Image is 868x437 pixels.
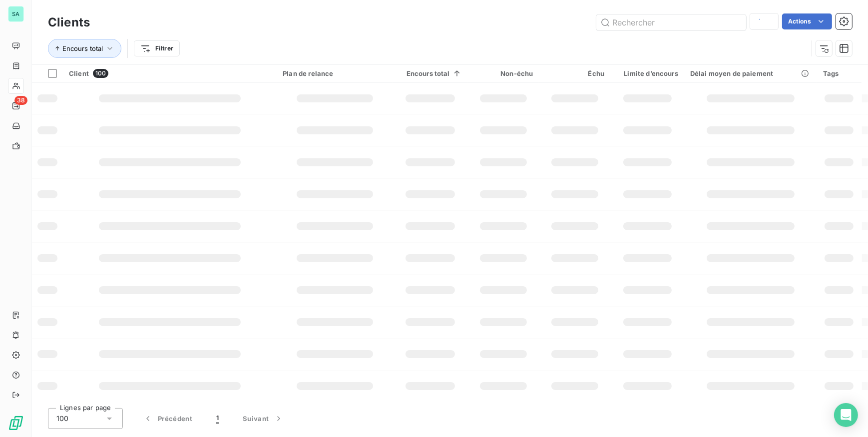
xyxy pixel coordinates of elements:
div: SA [8,6,24,22]
button: 1 [204,408,231,429]
a: 38 [8,98,23,114]
span: 1 [216,414,219,424]
div: Délai moyen de paiement [690,69,811,77]
span: 100 [93,69,108,78]
span: Client [69,69,89,77]
button: Encours total [48,39,121,58]
div: Open Intercom Messenger [834,403,858,427]
div: Tags [823,69,856,77]
div: Non-échu [474,69,533,77]
div: Limite d’encours [616,69,678,77]
span: 100 [56,414,68,424]
button: Suivant [231,408,296,429]
span: 38 [14,96,27,105]
img: Logo LeanPay [8,415,24,431]
h3: Clients [48,13,90,31]
button: Précédent [131,408,204,429]
div: Encours total [399,69,462,77]
div: Plan de relance [283,69,387,77]
button: Actions [782,13,832,29]
button: Filtrer [134,40,180,56]
input: Rechercher [596,14,746,30]
span: Encours total [62,44,103,52]
div: Échu [545,69,604,77]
